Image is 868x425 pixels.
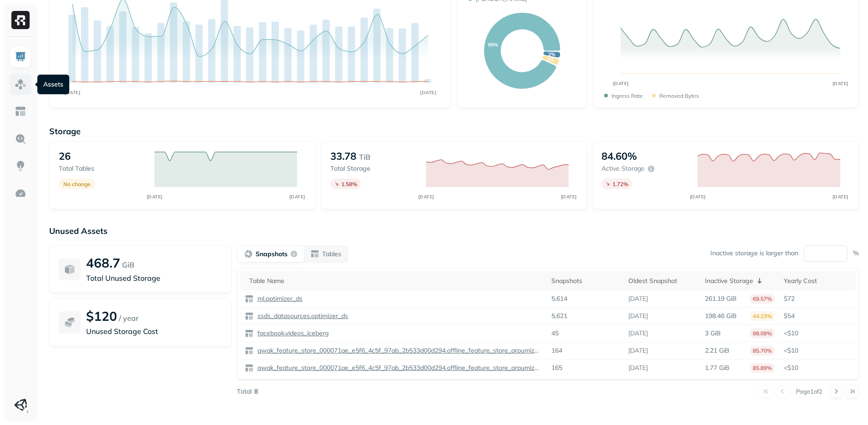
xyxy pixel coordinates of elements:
text: 3% [547,56,554,63]
p: No change [63,181,91,187]
a: facebook.videos_iceberg [254,329,329,338]
p: $120 [86,308,117,324]
a: qwak_feature_store_000071ae_e5f6_4c5f_97ab_2b533d00d294.offline_feature_store_arpumizer_game_user... [254,364,542,372]
p: 45 [551,329,559,338]
a: qwak_feature_store_000071ae_e5f6_4c5f_97ab_2b533d00d294.offline_feature_store_arpumizer_user_leve... [254,346,542,355]
p: <$10 [784,346,851,355]
p: 1.77 GiB [705,364,729,372]
p: 44.23% [750,311,775,321]
tspan: [DATE] [612,81,628,86]
p: 5,621 [551,312,567,320]
img: Dashboard [15,51,26,63]
p: <$10 [784,329,851,338]
div: Yearly Cost [784,277,851,285]
a: ssds_datasources.optimizer_ds [254,312,348,320]
tspan: [DATE] [420,90,436,95]
img: table [245,346,254,355]
p: [DATE] [628,329,648,338]
p: 1.58 % [341,181,357,187]
tspan: [DATE] [147,194,163,200]
p: / year [119,313,139,324]
p: Active storage [601,164,645,173]
text: 95% [488,41,498,48]
div: Snapshots [551,277,619,285]
p: Tables [322,250,341,258]
p: 8 [254,387,258,396]
tspan: [DATE] [689,194,705,200]
p: [DATE] [628,346,648,355]
p: [DATE] [628,364,648,372]
img: Unity [14,399,27,411]
p: Ingress Rate [611,92,643,99]
p: 261.19 GiB [705,294,737,303]
div: Assets [37,75,69,94]
p: 26 [59,150,71,162]
img: Insights [15,160,26,172]
tspan: [DATE] [832,194,848,200]
img: table [245,312,254,321]
p: qwak_feature_store_000071ae_e5f6_4c5f_97ab_2b533d00d294.offline_feature_store_arpumizer_user_leve... [256,346,542,355]
p: 1.72 % [612,181,628,187]
p: 33.78 [330,150,356,162]
p: Total Unused Storage [86,273,222,283]
tspan: [DATE] [560,194,576,200]
p: Unused Assets [49,226,859,236]
img: Query Explorer [15,133,26,145]
p: 468.7 [86,255,120,271]
p: Inactive storage is larger than [710,249,798,258]
p: 84.60% [601,150,637,162]
p: 165 [551,364,562,372]
p: 98.09% [750,329,775,338]
p: 69.57% [750,294,775,304]
text: 2% [548,51,555,57]
p: [DATE] [628,312,648,320]
tspan: [DATE] [832,81,848,86]
p: facebook.videos_iceberg [256,329,329,338]
p: GiB [122,259,134,270]
p: % [853,249,859,258]
p: Total [237,387,252,396]
img: Assets [15,78,26,90]
p: Snapshots [256,250,288,258]
tspan: [DATE] [64,90,80,95]
p: 85.70% [750,346,775,355]
p: qwak_feature_store_000071ae_e5f6_4c5f_97ab_2b533d00d294.offline_feature_store_arpumizer_game_user... [256,364,542,372]
p: 85.89% [750,363,775,373]
img: table [245,329,254,338]
img: table [245,364,254,373]
div: Oldest Snapshot [628,277,696,285]
p: Unused Storage Cost [86,326,222,337]
p: TiB [359,152,370,162]
p: 5,614 [551,294,567,303]
p: ml.optimizer_ds [256,294,303,303]
p: 2.21 GiB [705,346,729,355]
tspan: [DATE] [418,194,434,200]
p: Page 1 of 2 [796,387,822,395]
p: Total tables [59,164,145,173]
p: <$10 [784,364,851,372]
p: $72 [784,294,851,303]
p: ssds_datasources.optimizer_ds [256,312,348,320]
p: $54 [784,312,851,320]
p: Storage [49,126,859,137]
div: Table Name [249,277,542,285]
p: 198.46 GiB [705,312,737,320]
p: 164 [551,346,562,355]
p: Removed bytes [659,92,699,99]
a: ml.optimizer_ds [254,294,303,303]
img: table [245,294,254,304]
img: Asset Explorer [15,106,26,117]
p: Total storage [330,164,417,173]
tspan: [DATE] [289,194,305,200]
p: 3 GiB [705,329,721,338]
p: [DATE] [628,294,648,303]
img: Ryft [11,11,30,29]
p: Inactive Storage [705,277,753,285]
img: Optimization [15,187,26,199]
